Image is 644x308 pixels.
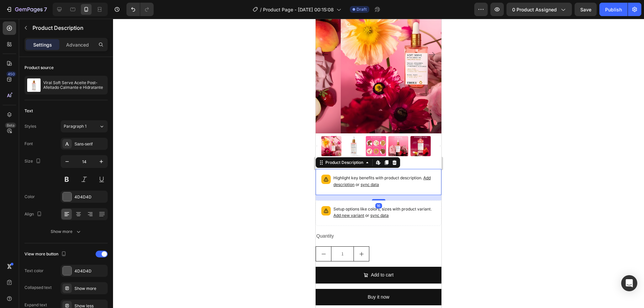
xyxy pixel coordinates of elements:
button: Show more [24,226,108,238]
button: Save [575,3,597,16]
p: Viral Soft Serve Aceite Post-Afeitado Calmante e Hidratante [43,80,105,90]
div: 450 [6,71,16,77]
div: Collapsed text [24,285,52,291]
button: 7 [3,3,50,16]
div: 4D4D4D [74,268,106,274]
span: Save [580,7,591,12]
div: Color [24,194,35,200]
div: 4D4D4D [74,194,106,200]
div: Text color [24,268,44,274]
div: Size [24,157,42,166]
div: Styles [24,123,36,129]
p: Settings [33,41,52,48]
span: / [260,6,262,13]
div: Font [24,141,33,147]
div: Undo/Redo [126,3,154,16]
p: Advanced [66,41,89,48]
p: Product Description [33,24,105,32]
span: Paragraph 1 [64,123,87,129]
div: Product source [24,65,54,71]
p: 7 [44,5,47,13]
div: Align [24,210,43,219]
button: Publish [599,3,628,16]
iframe: Design area [316,19,441,308]
div: Open Intercom Messenger [621,275,637,291]
div: View more button [24,250,68,259]
div: Beta [5,123,16,128]
span: 0 product assigned [512,6,557,13]
div: Publish [605,6,622,13]
div: Sans-serif [74,141,106,147]
span: Draft [357,6,367,12]
img: product feature img [27,78,41,92]
button: Paragraph 1 [61,120,108,132]
div: Expand text [24,302,47,308]
div: Text [24,108,33,114]
div: Show more [74,286,106,292]
span: Product Page - [DATE] 00:15:08 [263,6,334,13]
button: 0 product assigned [506,3,572,16]
div: Show more [51,228,82,235]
